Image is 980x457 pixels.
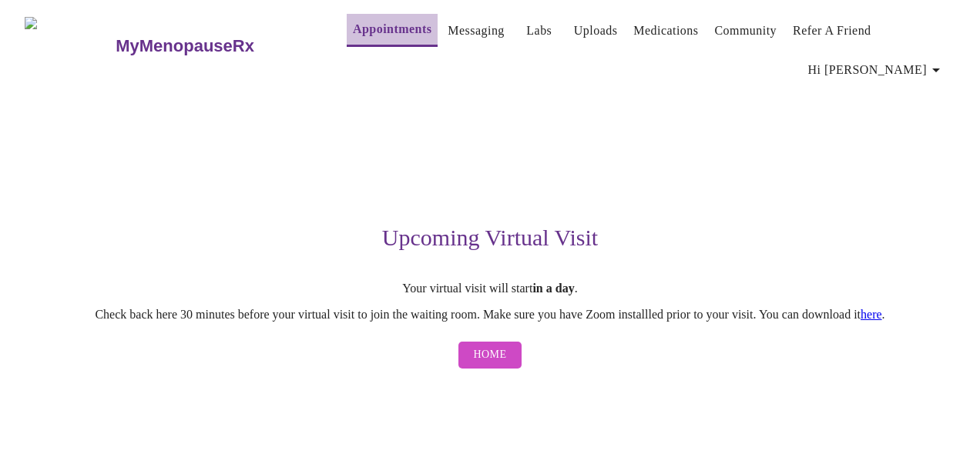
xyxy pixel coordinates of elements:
button: Hi [PERSON_NAME] [802,55,951,85]
h3: Upcoming Virtual Visit [25,225,955,251]
a: MyMenopauseRx [114,19,316,73]
strong: in a day [532,282,574,295]
span: Hi [PERSON_NAME] [808,59,945,81]
a: Community [714,20,777,42]
a: Medications [633,20,698,42]
h3: MyMenopauseRx [116,36,254,56]
button: Uploads [568,15,624,46]
a: Labs [526,20,552,42]
button: Community [708,15,783,46]
button: Labs [515,15,564,46]
img: MyMenopauseRx Logo [25,17,114,75]
button: Messaging [441,15,510,46]
button: Home [458,342,522,369]
button: Appointments [347,14,438,47]
a: Messaging [448,20,504,42]
a: Appointments [353,18,431,40]
p: Your virtual visit will start . [25,282,955,295]
a: Uploads [574,20,618,42]
button: Medications [627,15,704,46]
p: Check back here 30 minutes before your virtual visit to join the waiting room. Make sure you have... [25,308,955,322]
a: Home [455,334,526,376]
a: here [861,308,882,321]
button: Refer a Friend [787,15,878,46]
a: Refer a Friend [793,20,871,42]
span: Home [474,345,507,365]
